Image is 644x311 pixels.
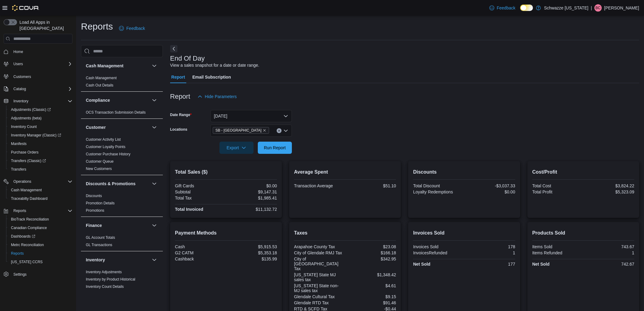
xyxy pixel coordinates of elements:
[86,257,105,263] h3: Inventory
[596,4,601,12] span: BC
[11,270,72,278] span: Settings
[9,140,72,147] span: Manifests
[9,106,53,113] a: Adjustments (Classic)
[86,76,117,80] a: Cash Management
[13,272,26,277] span: Settings
[227,244,277,249] div: $5,915.53
[9,233,72,240] span: Dashboards
[594,4,602,12] div: Brennan Croy
[126,25,145,31] span: Feedback
[86,152,131,157] span: Customer Purchase History
[9,195,50,202] a: Traceabilty Dashboard
[86,235,115,240] span: GL Account Totals
[11,97,31,105] button: Inventory
[11,234,35,239] span: Dashboards
[86,277,135,281] a: Inventory by Product Historical
[258,142,292,154] button: Run Report
[81,192,163,217] div: Discounts & Promotions
[219,142,254,154] button: Export
[532,168,634,176] h2: Cost/Profit
[9,250,26,257] a: Reports
[9,241,72,249] span: Metrc Reconciliation
[151,97,158,104] button: Compliance
[86,257,149,263] button: Inventory
[11,196,47,201] span: Traceabilty Dashboard
[86,110,146,115] a: OCS Transaction Submission Details
[346,256,396,261] div: $342.95
[6,165,75,174] button: Transfers
[11,158,46,163] span: Transfers (Classic)
[86,235,115,240] a: GL Account Totals
[1,47,75,56] button: Home
[215,127,261,133] span: SB - [GEOGRAPHIC_DATA]
[294,300,344,305] div: Glendale RTD Tax
[6,122,75,131] button: Inventory Count
[11,207,72,214] span: Reports
[6,148,75,157] button: Purchase Orders
[413,183,463,188] div: Total Discount
[11,225,47,230] span: Canadian Compliance
[9,258,45,266] a: [US_STATE] CCRS
[11,188,42,193] span: Cash Management
[151,62,158,69] button: Cash Management
[86,159,114,164] a: Customer Queue
[465,189,515,194] div: $0.00
[11,178,72,185] span: Operations
[170,45,177,52] button: Next
[170,112,192,117] label: Date Range
[413,168,515,176] h2: Discounts
[13,99,28,104] span: Inventory
[584,183,634,188] div: $3,824.22
[346,250,396,255] div: $166.18
[86,166,112,171] span: New Customers
[6,232,75,241] a: Dashboards
[294,256,344,271] div: City of [GEOGRAPHIC_DATA] Tax
[227,207,277,212] div: $11,132.72
[81,136,163,175] div: Customer
[346,294,396,299] div: $9.15
[6,215,75,224] button: BioTrack Reconciliation
[9,106,72,113] span: Adjustments (Classic)
[6,241,75,249] button: Metrc Reconciliation
[465,262,515,267] div: 177
[1,207,75,215] button: Reports
[294,272,344,282] div: [US_STATE] State MJ sales tax
[151,222,158,229] button: Finance
[170,62,259,69] div: View a sales snapshot for a date or date range.
[294,229,396,237] h2: Taxes
[13,49,23,54] span: Home
[86,194,102,198] a: Discounts
[86,181,149,187] button: Discounts & Promotions
[9,224,49,231] a: Canadian Compliance
[6,258,75,266] button: [US_STATE] CCRS
[86,63,124,69] h3: Cash Management
[86,208,104,213] span: Promotions
[9,186,44,194] a: Cash Management
[11,133,61,138] span: Inventory Manager (Classic)
[1,97,75,105] button: Inventory
[13,62,23,66] span: Users
[81,234,163,251] div: Finance
[294,283,344,293] div: [US_STATE] State non-MJ sales tax
[117,22,147,34] a: Feedback
[11,124,37,129] span: Inventory Count
[227,183,277,188] div: $0.00
[584,250,634,255] div: 1
[9,123,72,130] span: Inventory Count
[294,168,396,176] h2: Average Spent
[170,55,205,62] h3: End Of Day
[86,222,102,228] h3: Finance
[151,180,158,187] button: Discounts & Promotions
[11,116,42,121] span: Adjustments (beta)
[9,166,29,173] a: Transfers
[86,222,149,228] button: Finance
[604,4,639,12] p: [PERSON_NAME]
[86,124,106,130] h3: Customer
[13,208,26,213] span: Reports
[465,250,515,255] div: 1
[17,19,72,31] span: Load All Apps in [GEOGRAPHIC_DATA]
[591,4,592,12] p: |
[86,167,112,171] a: New Customers
[346,272,396,277] div: $1,348.42
[413,250,463,255] div: InvoicesRefunded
